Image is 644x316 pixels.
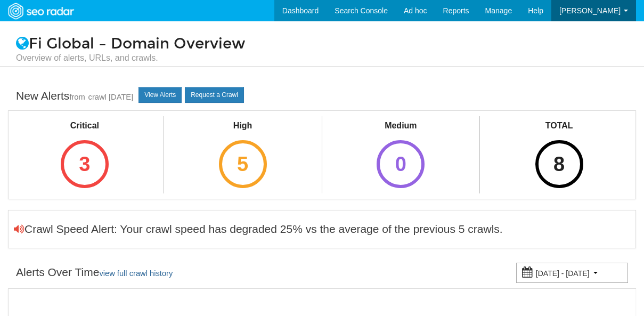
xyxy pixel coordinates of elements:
[219,140,267,188] div: 5
[404,6,427,15] span: Ad hoc
[61,140,109,188] div: 3
[185,87,244,103] a: Request a Crawl
[535,140,583,188] div: 8
[51,120,118,132] div: Critical
[526,120,593,132] div: TOTAL
[536,269,590,278] small: [DATE] - [DATE]
[209,120,276,132] div: High
[485,6,512,15] span: Manage
[559,6,621,15] span: [PERSON_NAME]
[69,93,85,101] small: from
[16,52,628,64] small: Overview of alerts, URLs, and crawls.
[14,221,503,237] div: Crawl Speed Alert: Your crawl speed has degraded 25% vs the average of the previous 5 crawls.
[528,6,543,15] span: Help
[443,6,469,15] span: Reports
[99,269,173,278] a: view full crawl history
[367,120,434,132] div: Medium
[377,140,425,188] div: 0
[138,87,182,103] a: View Alerts
[88,93,134,101] a: crawl [DATE]
[4,2,77,21] img: SEORadar
[16,88,133,105] div: New Alerts
[16,264,173,281] div: Alerts Over Time
[8,36,636,64] h1: Fi Global – Domain Overview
